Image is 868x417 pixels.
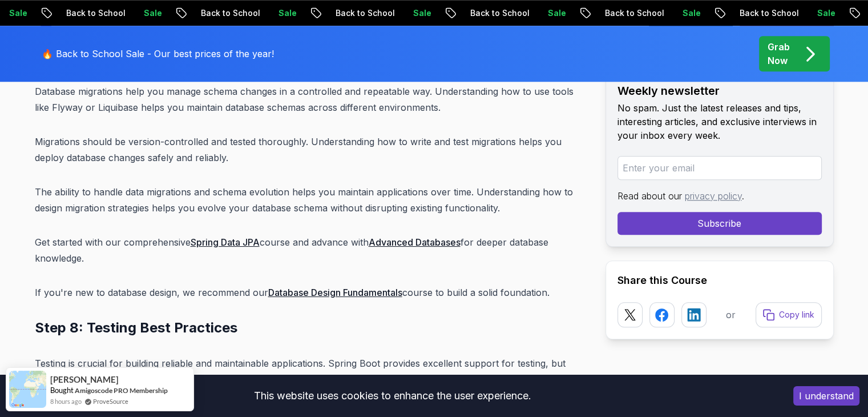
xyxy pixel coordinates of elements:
[75,386,168,395] a: Amigoscode PRO Membership
[525,7,562,19] p: Sale
[9,371,46,408] img: provesource social proof notification image
[313,7,390,19] p: Back to School
[617,212,822,235] button: Subscribe
[35,284,587,300] p: If you're new to database design, we recommend our course to build a solid foundation.
[685,190,742,202] a: privacy policy
[390,7,427,19] p: Sale
[35,134,587,166] p: Migrations should be version-controlled and tested thoroughly. Understanding how to write and tes...
[794,7,831,19] p: Sale
[768,40,790,67] p: Grab Now
[793,386,859,406] button: Accept cookies
[35,319,587,337] h2: Step 8: Testing Best Practices
[50,396,82,406] span: 8 hours ago
[35,184,587,216] p: The ability to handle data migrations and schema evolution helps you maintain applications over t...
[617,83,822,99] h2: Weekly newsletter
[35,355,587,387] p: Testing is crucial for building reliable and maintainable applications. Spring Boot provides exce...
[35,234,587,266] p: Get started with our comprehensive course and advance with for deeper database knowledge.
[617,101,822,142] p: No spam. Just the latest releases and tips, interesting articles, and exclusive interviews in you...
[756,302,822,327] button: Copy link
[42,47,274,61] p: 🔥 Back to School Sale - Our best prices of the year!
[726,308,736,322] p: or
[256,7,292,19] p: Sale
[178,7,256,19] p: Back to School
[447,7,525,19] p: Back to School
[50,375,119,384] span: [PERSON_NAME]
[617,156,822,180] input: Enter your email
[268,287,402,298] a: Database Design Fundamentals
[717,7,794,19] p: Back to School
[43,7,121,19] p: Back to School
[582,7,660,19] p: Back to School
[617,272,822,288] h2: Share this Course
[50,386,74,395] span: Bought
[9,383,776,408] div: This website uses cookies to enhance the user experience.
[93,398,128,405] a: ProveSource
[191,236,260,248] a: Spring Data JPA
[660,7,696,19] p: Sale
[35,83,587,115] p: Database migrations help you manage schema changes in a controlled and repeatable way. Understand...
[617,189,822,203] p: Read about our .
[779,309,814,320] p: Copy link
[121,7,158,19] p: Sale
[369,236,461,248] a: Advanced Databases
